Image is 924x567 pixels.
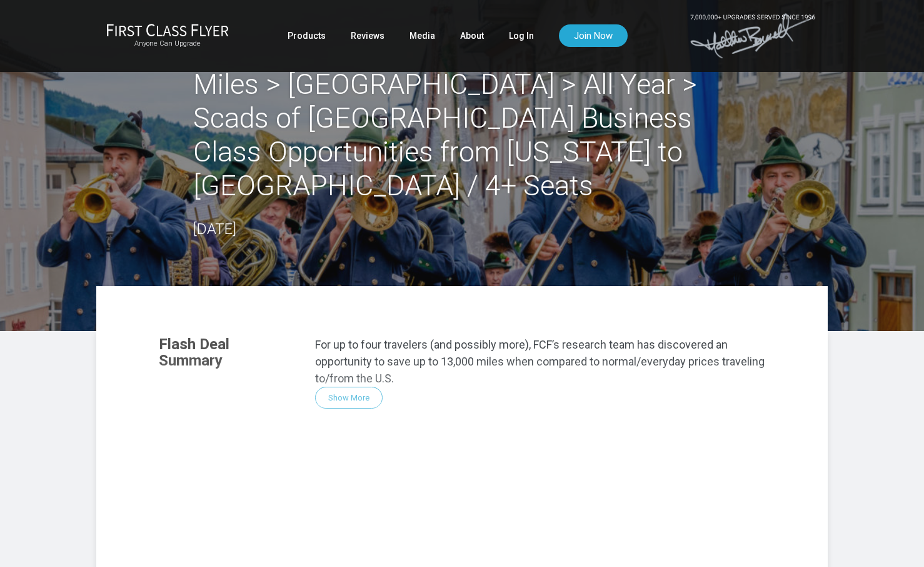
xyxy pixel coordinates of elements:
[315,336,765,387] p: For up to four travelers (and possibly more), FCF’s research team has discovered an opportunity t...
[106,23,229,48] a: First Class FlyerAnyone Can Upgrade
[106,39,229,48] small: Anyone Can Upgrade
[193,68,731,203] h2: Miles > [GEOGRAPHIC_DATA] > All Year > Scads of [GEOGRAPHIC_DATA] Business Class Opportunities fr...
[409,24,435,47] a: Media
[460,24,484,47] a: About
[193,220,236,238] time: [DATE]
[351,24,384,47] a: Reviews
[509,24,534,47] a: Log In
[106,23,229,36] img: First Class Flyer
[288,24,326,47] a: Products
[559,24,628,47] a: Join Now
[159,336,296,369] h3: Flash Deal Summary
